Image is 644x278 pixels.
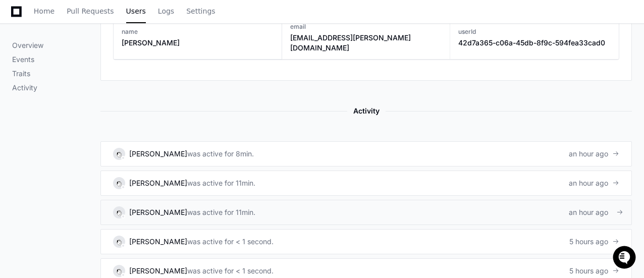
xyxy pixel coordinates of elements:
[187,149,254,159] div: was active for 8min.
[187,237,274,247] div: was active for < 1 second.
[458,28,605,36] h3: userId
[129,178,187,188] div: [PERSON_NAME]
[186,8,215,14] span: Settings
[612,245,639,272] iframe: Open customer support
[126,8,146,14] span: Users
[34,75,166,85] div: Start new chat
[67,8,114,14] span: Pull Requests
[71,105,122,114] a: Powered byPylon
[12,69,100,79] p: Traits
[569,149,619,159] div: an hour ago
[129,237,187,247] div: [PERSON_NAME]
[100,200,632,225] a: [PERSON_NAME]was active for 11min.an hour ago
[115,149,124,158] img: 10.svg
[100,171,632,196] a: [PERSON_NAME]was active for 11min.an hour ago
[158,8,174,14] span: Logs
[569,207,619,217] div: an hour ago
[12,40,100,50] p: Overview
[10,10,30,30] img: PlayerZero
[172,78,184,90] button: Start new chat
[347,105,386,117] span: Activity
[569,266,619,276] div: 5 hours ago
[115,266,124,275] img: 10.svg
[129,149,187,159] div: [PERSON_NAME]
[100,229,632,254] a: [PERSON_NAME]was active for < 1 second.5 hours ago
[115,178,124,188] img: 10.svg
[122,38,180,48] h3: [PERSON_NAME]
[187,178,255,188] div: was active for 11min.
[129,207,187,217] div: [PERSON_NAME]
[458,38,605,48] h3: 42d7a365-c06a-45db-8f9c-594fea33cad0
[115,237,124,246] img: 10.svg
[34,85,128,93] div: We're available if you need us!
[115,207,124,217] img: 10.svg
[10,40,184,57] div: Welcome
[34,8,55,14] span: Home
[129,266,187,276] div: [PERSON_NAME]
[290,23,442,31] h3: email
[12,83,100,93] p: Activity
[569,178,619,188] div: an hour ago
[122,28,180,36] h3: name
[100,141,632,166] a: [PERSON_NAME]was active for 8min.an hour ago
[569,237,619,247] div: 5 hours ago
[290,33,442,53] h3: [EMAIL_ADDRESS][PERSON_NAME][DOMAIN_NAME]
[187,266,274,276] div: was active for < 1 second.
[10,75,28,93] img: 1736555170064-99ba0984-63c1-480f-8ee9-699278ef63ed
[187,207,255,217] div: was active for 11min.
[100,106,122,114] span: Pylon
[12,54,100,65] p: Events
